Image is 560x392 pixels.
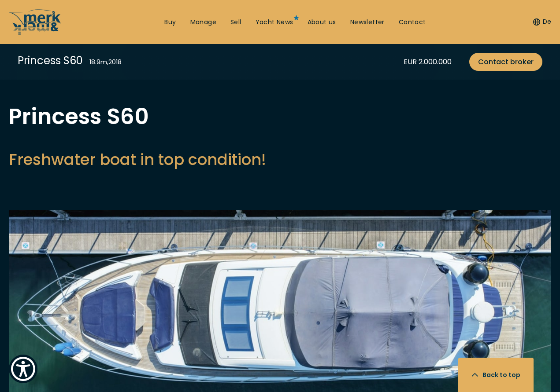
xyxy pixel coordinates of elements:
[89,58,122,67] div: 18.9 m , 2018
[533,18,551,26] button: De
[458,358,534,392] button: Back to top
[469,53,542,71] a: Contact broker
[399,18,426,27] a: Contact
[9,149,266,170] h2: Freshwater boat in top condition!
[9,355,37,383] button: Show Accessibility Preferences
[478,56,534,67] span: Contact broker
[9,28,62,38] a: /
[9,106,266,128] h1: Princess S60
[350,18,385,27] a: Newsletter
[164,18,176,27] a: Buy
[230,18,241,27] a: Sell
[18,53,83,68] div: Princess S60
[308,18,336,27] a: About us
[190,18,216,27] a: Manage
[256,18,293,27] a: Yacht News
[404,56,452,67] div: EUR 2.000.000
